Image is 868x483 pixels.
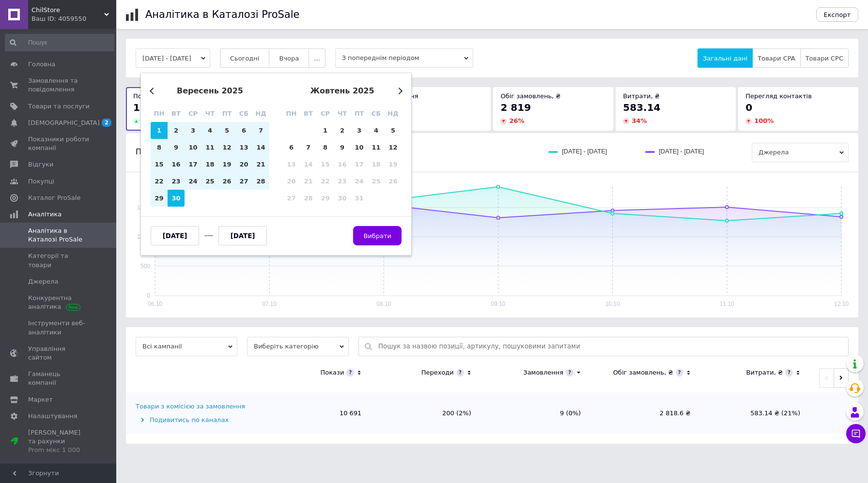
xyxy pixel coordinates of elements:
[185,105,201,122] div: ср
[147,292,150,299] text: 0
[168,105,185,122] div: вт
[300,156,317,173] div: Not available вівторок, 14-е жовтня 2025 р.
[334,139,351,156] div: Choose четвер, 9-е жовтня 2025 р.
[168,173,185,190] div: Choose вівторок, 23-є вересня 2025 р.
[28,160,53,169] span: Відгуки
[283,87,402,95] div: жовтень 2025
[31,15,116,23] div: Ваш ID: 4059550
[834,301,849,307] text: 12.10
[235,156,252,173] div: Choose субота, 20-е вересня 2025 р.
[335,48,473,68] span: З попереднім періодом
[28,135,90,152] span: Показники роботи компанії
[309,48,325,68] button: ...
[133,102,170,113] span: 10 691
[185,122,201,139] div: Choose середа, 3-є вересня 2025 р.
[201,139,218,156] div: Choose четвер, 11-е вересня 2025 р.
[201,105,218,122] div: чт
[28,119,100,127] span: [DEMOGRAPHIC_DATA]
[385,156,402,173] div: Not available неділя, 19-е жовтня 2025 р.
[283,122,402,207] div: month 2025-10
[262,301,277,307] text: 07.10
[605,301,620,307] text: 10.10
[623,102,660,113] span: 583.14
[500,102,531,113] span: 2 819
[283,105,300,122] div: пн
[252,105,269,122] div: нд
[816,7,859,22] button: Експорт
[351,122,368,139] div: Choose п’ятниця, 3-є жовтня 2025 р.
[136,337,237,356] span: Всі кампанії
[28,428,90,455] span: [PERSON_NAME] та рахунки
[613,368,673,377] div: Обіг замовлень, ₴
[218,105,235,122] div: пт
[262,392,371,434] td: 10 691
[31,6,104,15] span: ChilStore
[168,156,185,173] div: Choose вівторок, 16-е вересня 2025 р.
[368,122,385,139] div: Choose субота, 4-е жовтня 2025 р.
[703,55,747,62] span: Загальні дані
[28,60,55,69] span: Головна
[151,156,168,173] div: Choose понеділок, 15-е вересня 2025 р.
[351,190,368,207] div: Not available п’ятниця, 31-е жовтня 2025 р.
[481,392,590,434] td: 9 (0%)
[509,117,524,124] span: 26 %
[351,105,368,122] div: пт
[378,337,843,356] input: Пошук за назвою позиції, артикулу, пошуковими запитами
[28,194,80,202] span: Каталог ProSale
[28,294,90,311] span: Конкурентна аналітика
[252,139,269,156] div: Choose неділя, 14-е вересня 2025 р.
[28,277,58,286] span: Джерела
[320,368,344,377] div: Покази
[421,368,454,377] div: Переходи
[824,11,851,18] span: Експорт
[317,173,334,190] div: Not available середа, 22-е жовтня 2025 р.
[148,301,162,307] text: 06.10
[491,301,505,307] text: 09.10
[218,139,235,156] div: Choose п’ятниця, 12-е вересня 2025 р.
[151,190,168,207] div: Choose понеділок, 29-е вересня 2025 р.
[151,139,168,156] div: Choose понеділок, 8-е вересня 2025 р.
[806,55,843,62] span: Товари CPC
[102,119,111,127] span: 2
[218,156,235,173] div: Choose п’ятниця, 19-е вересня 2025 р.
[28,395,53,404] span: Маркет
[746,368,783,377] div: Витрати, ₴
[230,55,260,62] span: Сьогодні
[758,55,795,62] span: Товари CPA
[396,88,403,94] button: Next Month
[334,105,351,122] div: чт
[151,122,168,139] div: Choose понеділок, 1-е вересня 2025 р.
[720,301,734,307] text: 11.10
[136,402,245,411] div: Товари з комісією за замовлення
[235,139,252,156] div: Choose субота, 13-е вересня 2025 р.
[252,173,269,190] div: Choose неділя, 28-е вересня 2025 р.
[235,122,252,139] div: Choose субота, 6-е вересня 2025 р.
[168,122,185,139] div: Choose вівторок, 2-е вересня 2025 р.
[697,48,753,68] button: Загальні дані
[150,88,156,94] button: Previous Month
[385,105,402,122] div: нд
[317,139,334,156] div: Choose середа, 8-е жовтня 2025 р.
[368,105,385,122] div: сб
[168,139,185,156] div: Choose вівторок, 9-е вересня 2025 р.
[752,143,849,162] span: Джерела
[5,34,114,51] input: Пошук
[151,173,168,190] div: Choose понеділок, 22-е вересня 2025 р.
[279,55,299,62] span: Вчора
[283,190,300,207] div: Not available понеділок, 27-е жовтня 2025 р.
[218,122,235,139] div: Choose п’ятниця, 5-е вересня 2025 р.
[632,117,647,124] span: 34 %
[523,368,563,377] div: Замовлення
[136,48,210,68] button: [DATE] - [DATE]
[28,226,90,244] span: Аналітика в Каталозі ProSale
[133,92,157,100] span: Покази
[151,105,168,122] div: пн
[201,122,218,139] div: Choose четвер, 4-е вересня 2025 р.
[252,122,269,139] div: Choose неділя, 7-е вересня 2025 р.
[590,392,700,434] td: 2 818.6 ₴
[220,48,270,68] button: Сьогодні
[252,156,269,173] div: Choose неділя, 21-е вересня 2025 р.
[28,370,90,387] span: Гаманець компанії
[136,416,259,424] div: Подивитись по каналах
[317,122,334,139] div: Choose середа, 1-е жовтня 2025 р.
